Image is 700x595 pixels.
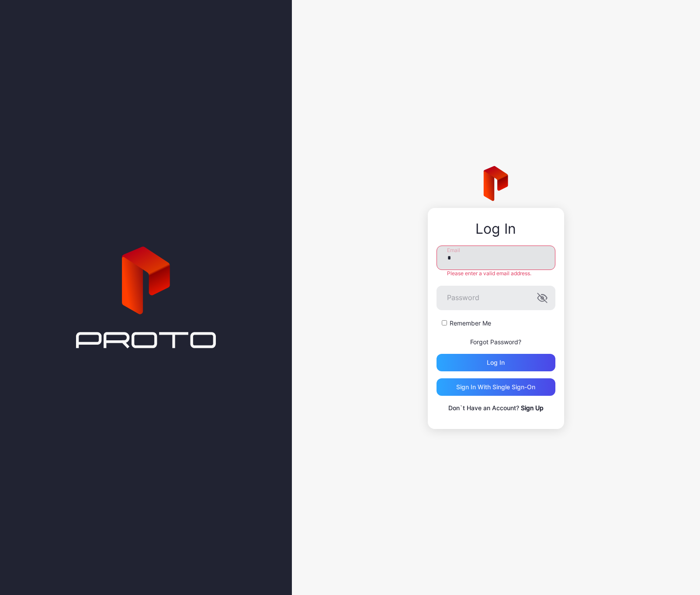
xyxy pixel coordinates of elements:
div: Log in [487,359,505,366]
div: Log In [437,221,555,237]
input: Email [437,246,555,270]
label: Remember Me [450,319,491,328]
p: Don`t Have an Account? [437,403,555,413]
input: Password [437,286,555,310]
button: Sign in With Single Sign-On [437,378,555,396]
button: Password [537,293,548,303]
a: Forgot Password? [470,338,521,346]
a: Sign Up [521,404,544,412]
div: Please enter a valid email address. [437,270,555,277]
button: Log in [437,354,555,371]
div: Sign in With Single Sign-On [456,384,535,391]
